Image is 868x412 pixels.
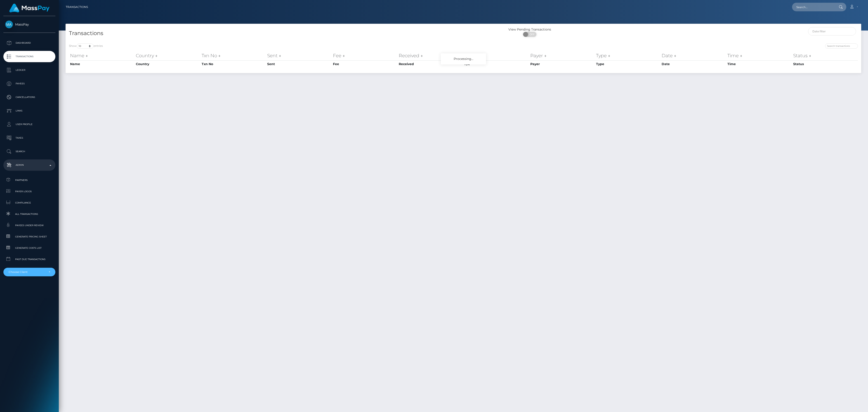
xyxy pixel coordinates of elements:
p: Links [5,107,54,114]
th: Sent [266,51,332,60]
th: Country [135,51,200,60]
a: Admin [3,159,55,171]
img: MassPay [5,21,13,28]
th: Txn No [200,51,266,60]
h4: Transactions [69,29,460,37]
span: Payees under Review [5,223,54,228]
p: Transactions [5,53,54,60]
div: View Pending Transactions [463,27,596,32]
span: Past Due Transactions [5,257,54,262]
th: Type [595,60,661,68]
a: Transactions [3,51,55,62]
input: Search transactions [825,43,858,49]
a: Payer Logos [3,187,55,196]
th: Txn No [200,60,266,68]
span: Partners [5,178,54,183]
p: Cancellations [5,94,54,101]
a: Past Due Transactions [3,254,55,264]
th: Date [660,60,726,68]
label: Show entries [69,43,103,49]
span: Generate Costs List [5,245,54,251]
p: Dashboard [5,40,54,46]
span: OFF [526,32,537,37]
th: Sent [266,60,332,68]
th: Type [595,51,661,60]
select: Showentries [77,43,94,49]
input: Date filter [808,27,856,36]
div: Processing... [441,53,486,64]
th: Date [660,51,726,60]
p: User Profile [5,121,54,128]
a: Generate Pricing Sheet [3,232,55,242]
span: MassPay [3,22,55,26]
a: Ledger [3,64,55,76]
a: Taxes [3,132,55,144]
a: Payees [3,78,55,89]
th: F/X [463,51,529,60]
p: Search [5,148,54,155]
th: Status [792,51,858,60]
a: Generate Costs List [3,243,55,253]
img: MassPay Logo [9,4,50,12]
span: Payer Logos [5,189,54,194]
a: Search [3,146,55,157]
th: Payer [529,60,595,68]
th: F/X [463,60,529,68]
a: Partners [3,175,55,185]
th: Payer [529,51,595,60]
input: Search... [792,3,835,11]
a: Payees under Review [3,220,55,230]
p: Taxes [5,135,54,141]
span: All Transactions [5,211,54,217]
a: Dashboard [3,37,55,49]
th: Status [792,60,858,68]
th: Name [69,60,135,68]
p: Ledger [5,67,54,73]
th: Country [135,60,200,68]
span: Generate Pricing Sheet [5,234,54,239]
th: Name [69,51,135,60]
a: User Profile [3,119,55,130]
th: Time [726,60,792,68]
th: Fee [332,51,398,60]
th: Received [398,60,463,68]
th: Received [398,51,463,60]
p: Admin [5,162,54,168]
a: Transactions [66,2,88,12]
button: Choose Client [3,268,55,276]
th: Fee [332,60,398,68]
th: Time [726,51,792,60]
a: All Transactions [3,209,55,219]
span: Compliance [5,200,54,205]
a: Compliance [3,198,55,208]
div: Choose Client [9,270,45,274]
a: Cancellations [3,92,55,103]
a: Links [3,105,55,116]
p: Payees [5,80,54,87]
